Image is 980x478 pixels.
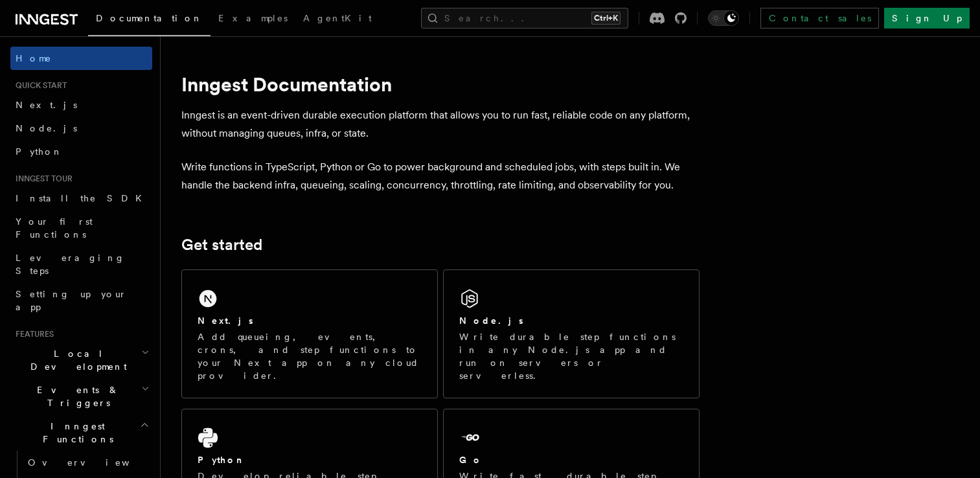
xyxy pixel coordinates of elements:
[211,4,295,35] a: Examples
[16,52,52,65] span: Home
[16,123,77,133] span: Node.js
[10,93,152,117] a: Next.js
[10,347,141,373] span: Local Development
[10,246,152,282] a: Leveraging Steps
[16,253,125,276] span: Leveraging Steps
[10,342,152,378] button: Local Development
[760,8,879,28] a: Contact sales
[181,158,700,194] p: Write functions in TypeScript, Python or Go to power background and scheduled jobs, with steps bu...
[88,4,211,36] a: Documentation
[459,330,683,382] p: Write durable step functions in any Node.js app and run on servers or serverless.
[459,453,483,466] h2: Go
[28,457,161,468] span: Overview
[303,13,372,23] span: AgentKit
[10,420,140,446] span: Inngest Functions
[10,415,152,451] button: Inngest Functions
[10,378,152,415] button: Events & Triggers
[295,4,380,35] a: AgentKit
[459,314,523,327] h2: Node.js
[16,100,77,110] span: Next.js
[181,73,700,96] h1: Inngest Documentation
[23,451,152,474] a: Overview
[10,383,141,409] span: Events & Triggers
[443,269,700,398] a: Node.jsWrite durable step functions in any Node.js app and run on servers or serverless.
[10,174,73,184] span: Inngest tour
[16,146,63,157] span: Python
[198,314,253,327] h2: Next.js
[591,12,621,25] kbd: Ctrl+K
[10,140,152,163] a: Python
[10,80,67,91] span: Quick start
[884,8,970,28] a: Sign Up
[421,8,628,28] button: Search...Ctrl+K
[708,10,739,26] button: Toggle dark mode
[181,106,700,142] p: Inngest is an event-driven durable execution platform that allows you to run fast, reliable code ...
[181,236,262,254] a: Get started
[10,329,54,339] span: Features
[96,13,203,23] span: Documentation
[10,47,152,70] a: Home
[10,117,152,140] a: Node.js
[16,193,150,203] span: Install the SDK
[16,289,127,312] span: Setting up your app
[10,210,152,246] a: Your first Functions
[198,330,422,382] p: Add queueing, events, crons, and step functions to your Next app on any cloud provider.
[218,13,288,23] span: Examples
[10,282,152,319] a: Setting up your app
[181,269,438,398] a: Next.jsAdd queueing, events, crons, and step functions to your Next app on any cloud provider.
[198,453,245,466] h2: Python
[10,187,152,210] a: Install the SDK
[16,216,93,240] span: Your first Functions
